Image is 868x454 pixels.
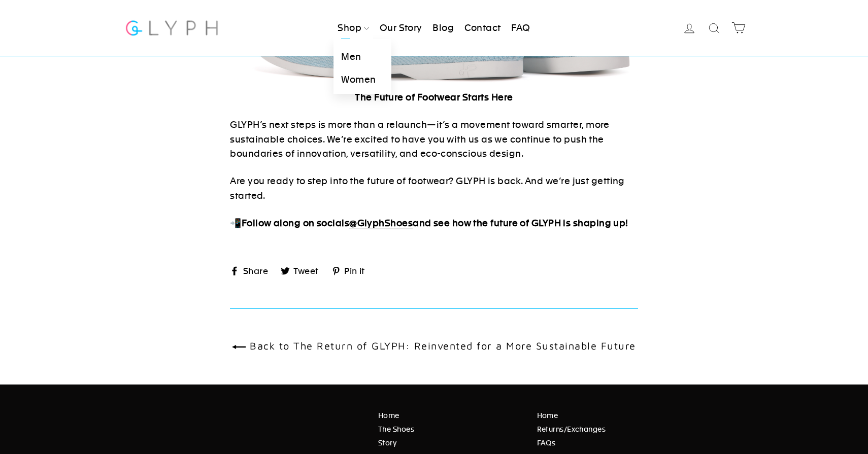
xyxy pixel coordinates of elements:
strong: GlyphShoes [357,218,413,228]
a: @ [349,218,357,229]
img: Glyph [124,14,219,41]
a: Women [333,68,391,91]
span: Share [242,266,276,275]
a: FAQs [537,437,738,448]
a: Story [378,437,522,448]
span: Pin it [343,266,373,275]
a: The Shoes [378,424,522,435]
span: Tweet [292,266,326,275]
a: Back to The Return of GLYPH: Reinvented for a More Sustainable Future [232,340,636,352]
p: Are you ready to step into the future of footwear? GLYPH is back. And we’re just getting started. [230,174,638,203]
a: Shop [333,17,373,39]
p: 📲 [230,216,638,231]
a: Contact [460,17,505,39]
strong: Follow along on socials [242,218,357,229]
a: FAQ [507,17,534,39]
p: GLYPH’s next steps is more than a relaunch—it’s a movement toward smarter, more sustainable choic... [230,118,638,161]
a: Our Story [376,17,426,39]
a: Home [537,410,738,421]
ul: Primary [333,17,534,39]
a: Returns/Exchanges [537,424,738,435]
strong: The Future of Footwear Starts Here [355,92,513,102]
iframe: Glyph - Referral program [854,183,868,271]
a: Blog [428,17,458,39]
a: Home [378,410,522,421]
a: GlyphShoes [357,218,413,229]
a: Men [333,46,391,68]
strong: and see how the future of GLYPH is shaping up! [413,218,628,228]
